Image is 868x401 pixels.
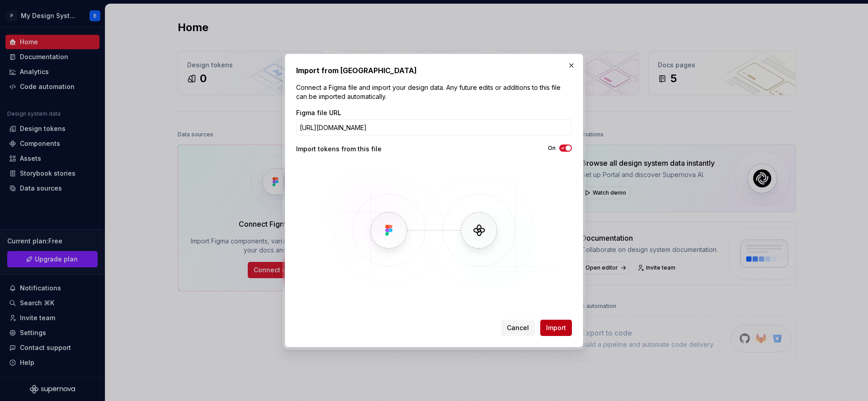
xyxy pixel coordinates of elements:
p: Connect a Figma file and import your design data. Any future edits or additions to this file can ... [296,83,572,101]
span: Cancel [507,323,529,332]
button: Import [540,320,572,336]
label: Figma file URL [296,108,341,117]
span: Import [546,323,566,332]
input: https://figma.com/file/... [296,119,572,135]
label: On [548,145,556,152]
h2: Import from [GEOGRAPHIC_DATA] [296,65,572,76]
button: Cancel [501,320,535,336]
div: Import tokens from this file [296,145,434,154]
